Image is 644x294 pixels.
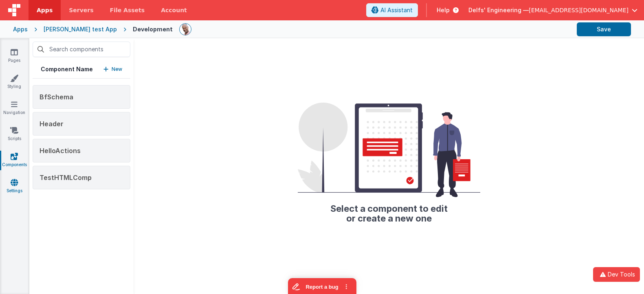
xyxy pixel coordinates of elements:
img: 11ac31fe5dc3d0eff3fbbbf7b26fa6e1 [180,24,191,35]
button: Delfs' Engineering — [EMAIL_ADDRESS][DOMAIN_NAME] [468,6,637,14]
span: File Assets [110,6,145,14]
div: Development [133,25,173,33]
div: [PERSON_NAME] test App [44,25,117,33]
span: TestHTMLComp [40,173,92,182]
span: Delfs' Engineering — [468,6,529,14]
span: BfSchema [40,93,73,101]
div: Apps [13,25,28,33]
span: AI Assistant [380,6,413,14]
span: Servers [69,6,93,14]
input: Search components [33,42,130,57]
span: Apps [37,6,53,14]
button: Save [577,22,631,36]
h2: Select a component to edit or create a new one [298,197,480,223]
button: Dev Tools [593,267,640,282]
span: [EMAIL_ADDRESS][DOMAIN_NAME] [529,6,629,14]
button: AI Assistant [366,3,418,17]
button: New [103,65,122,73]
span: HelloActions [40,147,81,155]
span: Header [40,120,64,128]
h5: Component Name [41,65,93,73]
span: Help [437,6,450,14]
p: New [112,65,122,73]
